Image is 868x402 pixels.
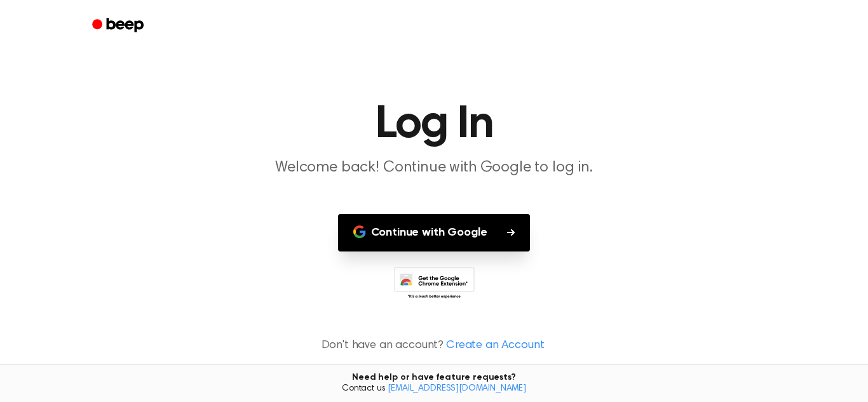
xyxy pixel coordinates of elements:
[338,214,531,251] button: Continue with Google
[83,13,155,38] a: Beep
[15,337,853,354] p: Don't have an account?
[446,337,544,354] a: Create an Account
[8,384,860,395] span: Contact us
[109,102,759,147] h1: Log In
[388,384,526,393] a: [EMAIL_ADDRESS][DOMAIN_NAME]
[190,157,678,178] p: Welcome back! Continue with Google to log in.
